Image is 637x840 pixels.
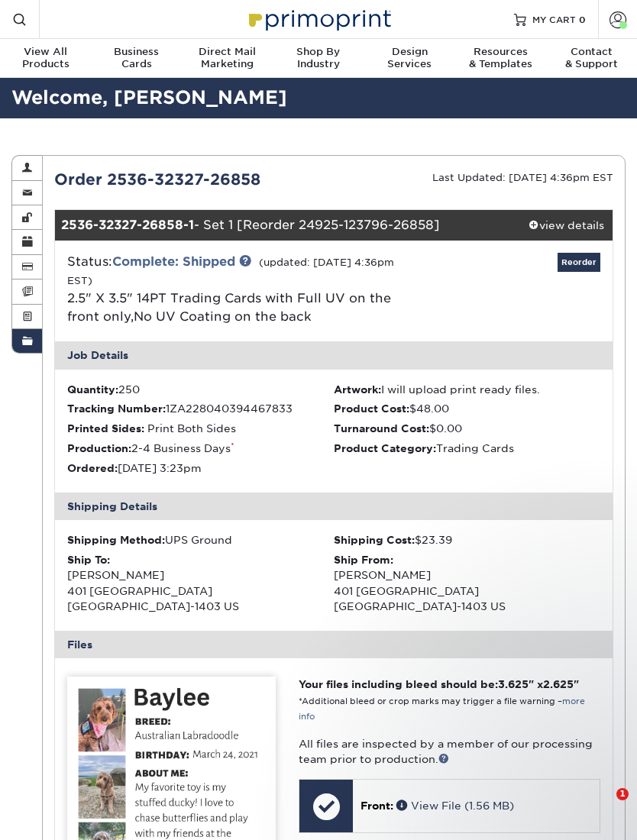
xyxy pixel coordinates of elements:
p: All files are inspected by a member of our processing team prior to production. [299,736,600,767]
span: Business [91,46,182,58]
small: Last Updated: [DATE] 4:36pm EST [432,172,613,183]
strong: Quantity: [67,383,118,396]
span: 0 [579,14,586,24]
span: MY CART [532,13,576,26]
div: Industry [273,46,364,70]
a: Resources& Templates [455,39,546,79]
strong: 2536-32327-26858-1 [61,218,194,232]
img: Primoprint [242,2,395,35]
div: UPS Ground [67,532,334,548]
div: Shipping Details [55,493,613,520]
span: Front: [361,800,393,812]
small: *Additional bleed or crop marks may trigger a file warning – [299,696,585,722]
a: Direct MailMarketing [182,39,273,79]
strong: Turnaround Cost: [334,422,429,435]
a: Contact& Support [546,39,637,79]
div: $23.39 [334,532,600,548]
div: Status: [56,253,426,326]
div: Files [55,631,613,658]
span: 3.625 [498,678,529,690]
strong: Tracking Number: [67,402,166,415]
strong: Your files including bleed should be: " x " [299,678,579,690]
a: View File (1.56 MB) [396,800,514,812]
li: I will upload print ready files. [334,382,600,397]
strong: Shipping Method: [67,534,165,546]
a: Reorder [558,253,600,272]
span: 2.5" X 3.5" 14PT Trading Cards with Full UV on the front only,No UV Coating on the back [67,291,391,324]
a: Shop ByIndustry [273,39,364,79]
span: Print Both Sides [147,422,236,435]
li: 2-4 Business Days [67,441,334,456]
strong: Ordered: [67,462,118,474]
strong: Product Category: [334,442,436,454]
div: Marketing [182,46,273,70]
strong: Product Cost: [334,402,409,415]
iframe: Intercom live chat [585,788,622,825]
div: Services [364,46,455,70]
strong: Ship To: [67,554,110,566]
span: 2.625 [543,678,574,690]
li: 250 [67,382,334,397]
div: view details [519,218,613,233]
div: [PERSON_NAME] 401 [GEOGRAPHIC_DATA] [GEOGRAPHIC_DATA]-1403 US [67,552,334,615]
strong: Artwork: [334,383,381,396]
span: Design [364,46,455,58]
span: Contact [546,46,637,58]
span: Direct Mail [182,46,273,58]
li: Trading Cards [334,441,600,456]
a: view details [519,210,613,241]
div: Cards [91,46,182,70]
a: Complete: Shipped [112,254,235,269]
span: 1 [616,788,629,800]
strong: Printed Sides: [67,422,144,435]
a: BusinessCards [91,39,182,79]
a: DesignServices [364,39,455,79]
div: & Templates [455,46,546,70]
strong: Ship From: [334,554,393,566]
div: - Set 1 [Reorder 24925-123796-26858] [55,210,519,241]
li: $48.00 [334,401,600,416]
span: Shop By [273,46,364,58]
strong: Production: [67,442,131,454]
div: Job Details [55,341,613,369]
div: [PERSON_NAME] 401 [GEOGRAPHIC_DATA] [GEOGRAPHIC_DATA]-1403 US [334,552,600,615]
div: & Support [546,46,637,70]
li: $0.00 [334,421,600,436]
span: Resources [455,46,546,58]
li: [DATE] 3:23pm [67,460,334,476]
div: Order 2536-32327-26858 [43,168,334,191]
span: 1ZA228040394467833 [166,402,293,415]
strong: Shipping Cost: [334,534,415,546]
